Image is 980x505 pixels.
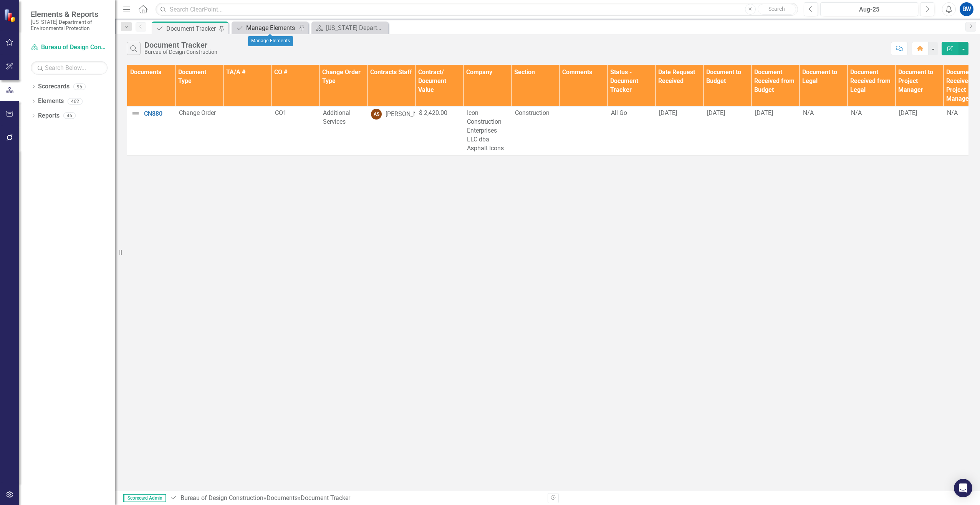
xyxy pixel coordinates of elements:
button: Search [758,4,796,15]
a: Reports [38,111,60,120]
div: Aug-25 [823,5,915,14]
div: Manage Elements [246,23,297,33]
td: Double-Click to Edit [223,106,271,155]
div: Document Tracker [301,494,350,502]
div: N/A [803,109,843,118]
span: Elements & Reports [31,10,108,19]
div: 462 [68,98,83,105]
td: Double-Click to Edit [799,106,847,155]
small: [US_STATE] Department of Environmental Protection [31,19,108,32]
td: Double-Click to Edit [607,106,655,155]
div: Manage Elements [248,36,293,46]
td: Double-Click to Edit [319,106,367,155]
a: Bureau of Design Construction [180,494,263,502]
td: Double-Click to Edit [367,106,415,155]
img: Not Defined [131,109,140,118]
span: [DATE] [899,109,917,116]
span: All Go [611,109,627,116]
td: Double-Click to Edit Right Click for Context Menu [127,106,175,155]
div: 46 [63,113,76,119]
span: [DATE] [755,109,773,116]
a: Scorecards [38,82,70,91]
div: N/A [851,109,891,118]
input: Search Below... [31,61,108,75]
button: Aug-25 [820,2,918,16]
span: Search [768,6,785,12]
td: Double-Click to Edit [511,106,559,155]
div: Open Intercom Messenger [954,479,972,497]
span: Additional Services [323,109,351,125]
span: $ 2,420.00 [419,109,447,116]
a: Documents [267,494,298,502]
td: Double-Click to Edit [703,106,751,155]
a: CN880 [144,110,171,117]
td: Double-Click to Edit [559,106,607,155]
td: Double-Click to Edit [751,106,799,155]
td: Double-Click to Edit [175,106,223,155]
div: [US_STATE] Department of Environmental Protection [326,23,386,33]
div: Document Tracker [144,41,217,49]
td: Double-Click to Edit [463,106,511,155]
div: Bureau of Design Construction [144,49,217,55]
span: Construction [515,109,550,116]
td: Double-Click to Edit [271,106,319,155]
span: Change Order [179,109,216,116]
span: [DATE] [659,109,677,116]
div: 95 [73,83,86,90]
div: AS [371,109,382,120]
td: Double-Click to Edit [655,106,703,155]
td: Double-Click to Edit [895,106,943,155]
a: Bureau of Design Construction [31,43,108,52]
a: [US_STATE] Department of Environmental Protection [313,23,386,33]
span: Scorecard Admin [123,494,166,502]
td: Double-Click to Edit [847,106,895,155]
a: Manage Elements [233,23,297,33]
p: CO1 [275,109,315,118]
p: Icon Construction Enterprises LLC dba Asphalt Icons [467,109,507,153]
input: Search ClearPoint... [156,3,798,16]
div: » » [170,494,542,503]
a: Elements [38,97,64,106]
span: [DATE] [707,109,725,116]
div: Document Tracker [166,24,217,33]
button: BW [960,2,973,16]
img: ClearPoint Strategy [4,9,17,22]
td: Double-Click to Edit [415,106,463,155]
div: [PERSON_NAME] [386,110,432,119]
